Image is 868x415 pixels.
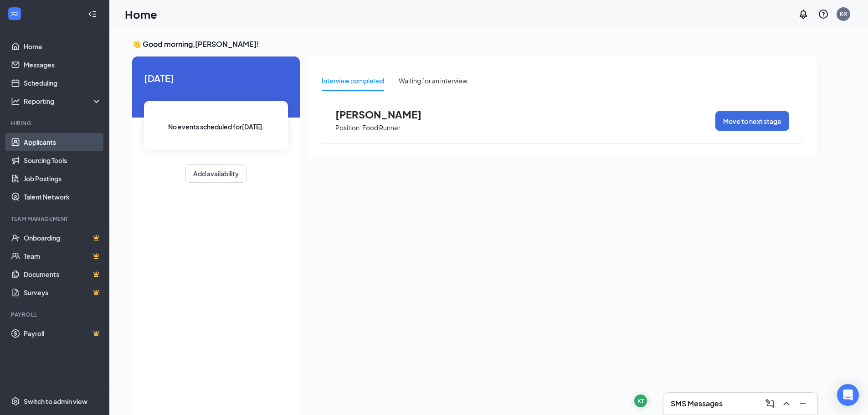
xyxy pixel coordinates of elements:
button: Add availability [185,164,247,183]
div: KR [840,10,847,18]
a: TeamCrown [24,247,102,265]
div: KT [637,397,644,405]
div: Team Management [11,215,100,223]
button: Minimize [796,396,810,411]
button: ChevronUp [779,396,794,411]
svg: Settings [11,397,20,406]
a: Home [24,37,102,56]
a: Talent Network [24,188,102,206]
svg: ChevronUp [781,398,792,409]
div: Waiting for an interview [399,76,467,86]
a: Job Postings [24,169,102,188]
a: SurveysCrown [24,283,102,302]
svg: Analysis [11,97,20,106]
span: No events scheduled for [DATE] . [168,122,264,132]
a: PayrollCrown [24,324,102,343]
div: Interview completed [322,76,384,86]
h3: SMS Messages [671,399,723,409]
a: Sourcing Tools [24,151,102,169]
a: Scheduling [24,74,102,92]
svg: ComposeMessage [765,398,776,409]
a: OnboardingCrown [24,229,102,247]
span: [DATE] [144,71,288,85]
svg: Minimize [797,398,808,409]
h3: 👋 Good morning, [PERSON_NAME] ! [132,39,817,49]
div: Open Intercom Messenger [837,384,859,406]
div: Switch to admin view [24,397,87,406]
div: Payroll [11,311,100,318]
svg: WorkstreamLogo [10,9,19,18]
p: Position: [335,123,361,132]
svg: Collapse [88,10,97,19]
div: Reporting [24,97,102,106]
h1: Home [125,6,157,22]
p: Food Runner [362,123,401,132]
a: DocumentsCrown [24,265,102,283]
a: Messages [24,56,102,74]
a: Applicants [24,133,102,151]
button: Move to next stage [715,111,789,131]
svg: QuestionInfo [818,9,829,20]
button: ComposeMessage [763,396,777,411]
svg: Notifications [798,9,809,20]
span: [PERSON_NAME] [335,108,436,120]
div: Hiring [11,119,100,127]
